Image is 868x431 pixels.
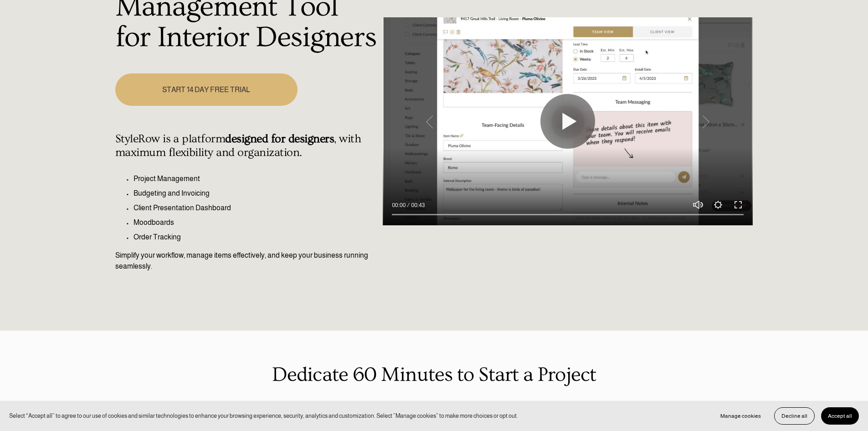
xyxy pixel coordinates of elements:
span: Manage cookies [720,413,761,419]
button: Accept all [821,407,859,425]
a: START 14 DAY FREE TRIAL [115,73,298,106]
button: Decline all [774,407,815,425]
span: Decline all [781,413,807,419]
div: Duration [408,201,427,210]
p: Budgeting and Invoicing [134,188,378,199]
p: Project Management [134,173,378,184]
h4: StyleRow is a platform , with maximum flexibility and organization. [115,132,378,160]
p: Simplify your workflow, manage items effectively, and keep your business running seamlessly. [115,250,378,272]
span: Accept all [828,413,852,419]
button: Manage cookies [714,407,768,425]
button: Play [540,94,595,149]
p: Order Tracking [134,232,378,243]
p: Select “Accept all” to agree to our use of cookies and similar technologies to enhance your brows... [9,411,518,420]
p: Moodboards [134,217,378,228]
p: Dedicate 60 Minutes to Start a Project [115,359,753,390]
div: Current time [392,201,408,210]
strong: designed for designers [225,132,334,145]
input: Seek [392,212,744,218]
p: Client Presentation Dashboard [134,203,378,213]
